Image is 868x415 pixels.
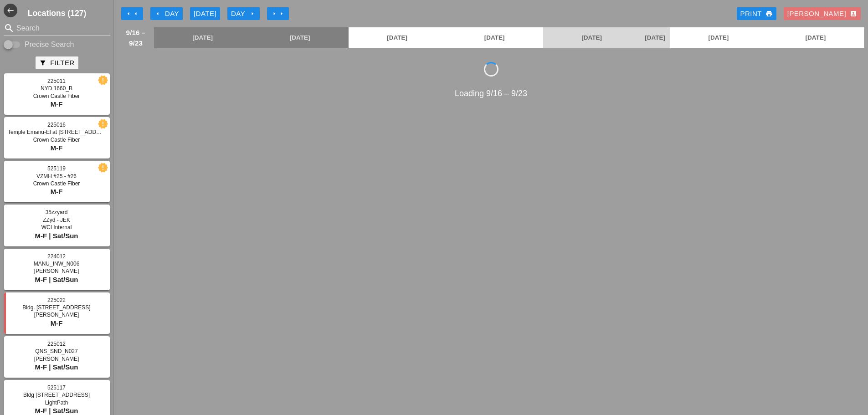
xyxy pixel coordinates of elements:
[99,76,107,84] i: new_releases
[47,341,66,347] span: 225012
[118,87,864,100] div: Loading 9/16 – 9/23
[121,7,143,20] button: Move Back 1 Week
[349,27,446,48] a: [DATE]
[154,10,161,17] i: arrow_left
[34,312,79,318] span: [PERSON_NAME]
[99,120,107,128] i: new_releases
[46,209,68,215] span: 35zzyard
[125,10,132,17] i: arrow_left
[740,9,773,19] div: Print
[150,7,183,20] button: Day
[446,27,543,48] a: [DATE]
[41,224,72,231] span: WCI Internal
[267,7,289,20] button: Move Ahead 1 Week
[33,180,80,187] span: Crown Castle Fiber
[231,9,256,19] div: Day
[251,27,348,48] a: [DATE]
[36,173,77,179] span: VZMH #25 - #26
[22,304,90,311] span: Bldg. [STREET_ADDRESS]
[45,400,68,406] span: LightPath
[47,297,66,303] span: 225022
[190,7,220,20] button: [DATE]
[132,10,139,17] i: arrow_left
[51,319,63,327] span: M-F
[39,58,74,68] div: Filter
[278,10,285,17] i: arrow_right
[850,10,857,17] i: account_box
[767,27,864,48] a: [DATE]
[8,129,187,135] span: Temple Emanu-El at [STREET_ADDRESS], [PERSON_NAME] water leak
[122,27,149,48] span: 9/16 – 9/23
[47,253,66,260] span: 224012
[99,164,107,172] i: new_releases
[4,4,17,17] button: Shrink Sidebar
[35,232,78,240] span: M-F | Sat/Sun
[194,9,216,19] div: [DATE]
[4,4,17,17] i: west
[34,356,79,362] span: [PERSON_NAME]
[249,10,256,17] i: arrow_right
[784,7,861,20] button: [PERSON_NAME]
[39,59,46,67] i: filter_alt
[33,93,80,99] span: Crown Castle Fiber
[543,27,640,48] a: [DATE]
[43,217,70,223] span: ZZyd - JEK
[154,9,179,19] div: Day
[34,268,79,274] span: [PERSON_NAME]
[23,392,90,398] span: Bldg [STREET_ADDRESS]
[154,27,251,48] a: [DATE]
[35,276,78,283] span: M-F | Sat/Sun
[787,9,857,19] div: [PERSON_NAME]
[16,21,98,36] input: Search
[47,384,66,391] span: 525117
[36,56,78,69] button: Filter
[737,7,776,20] a: Print
[51,188,63,195] span: M-F
[34,261,80,267] span: MANU_INW_N006
[47,165,66,172] span: 525119
[35,407,78,415] span: M-F | Sat/Sun
[4,23,15,34] i: search
[271,10,278,17] i: arrow_right
[25,40,74,49] label: Precise Search
[51,100,63,108] span: M-F
[4,39,110,50] div: Enable Precise search to match search terms exactly.
[670,27,767,48] a: [DATE]
[227,7,260,20] button: Day
[35,363,78,371] span: M-F | Sat/Sun
[47,122,66,128] span: 225016
[640,27,670,48] a: [DATE]
[765,10,773,17] i: print
[47,78,66,84] span: 225011
[33,137,80,143] span: Crown Castle Fiber
[35,348,77,354] span: QNS_SND_N027
[51,144,63,152] span: M-F
[41,85,72,92] span: NYD 1660_B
